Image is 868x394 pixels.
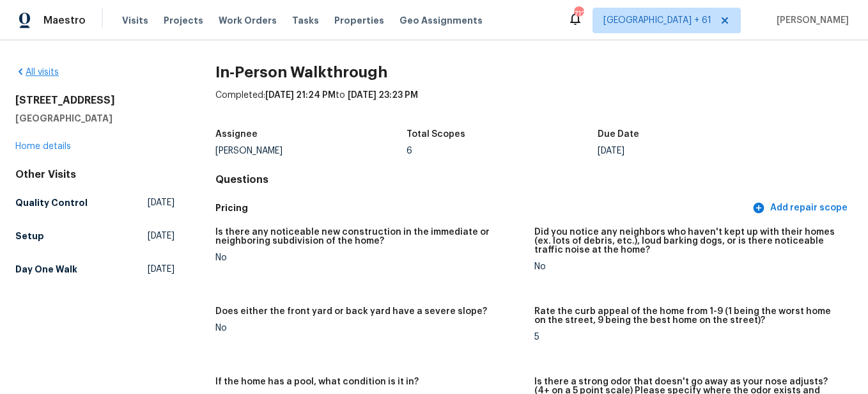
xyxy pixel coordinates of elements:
[148,230,174,242] span: [DATE]
[219,14,277,27] span: Work Orders
[215,89,853,122] div: Completed: to
[265,91,336,100] span: [DATE] 21:24 PM
[534,333,842,342] div: 5
[755,200,848,216] span: Add repair scope
[574,8,583,20] div: 712
[15,230,44,242] h5: Setup
[15,68,59,77] a: All visits
[15,263,77,276] h5: Day One Walk
[534,307,842,325] h5: Rate the curb appeal of the home from 1-9 (1 being the worst home on the street, 9 being the best...
[15,191,174,214] a: Quality Control[DATE]
[598,130,639,139] h5: Due Date
[148,196,174,209] span: [DATE]
[43,14,86,27] span: Maestro
[215,173,853,186] h4: Questions
[15,142,71,151] a: Home details
[215,130,258,139] h5: Assignee
[603,14,711,27] span: [GEOGRAPHIC_DATA] + 61
[407,146,598,155] div: 6
[215,324,523,333] div: No
[15,196,88,209] h5: Quality Control
[407,130,465,139] h5: Total Scopes
[15,94,174,107] h2: [STREET_ADDRESS]
[771,14,849,27] span: [PERSON_NAME]
[15,112,174,125] h5: [GEOGRAPHIC_DATA]
[122,14,148,27] span: Visits
[15,258,174,281] a: Day One Walk[DATE]
[348,91,418,100] span: [DATE] 23:23 PM
[215,146,407,155] div: [PERSON_NAME]
[534,262,842,271] div: No
[148,263,174,276] span: [DATE]
[164,14,203,27] span: Projects
[15,168,174,181] div: Other Visits
[534,228,842,255] h5: Did you notice any neighbors who haven't kept up with their homes (ex. lots of debris, etc.), lou...
[215,201,750,215] h5: Pricing
[598,146,789,155] div: [DATE]
[334,14,384,27] span: Properties
[215,66,853,79] h2: In-Person Walkthrough
[750,196,853,220] button: Add repair scope
[215,253,523,262] div: No
[215,228,523,246] h5: Is there any noticeable new construction in the immediate or neighboring subdivision of the home?
[399,14,483,27] span: Geo Assignments
[292,16,319,25] span: Tasks
[215,377,419,386] h5: If the home has a pool, what condition is it in?
[15,225,174,248] a: Setup[DATE]
[215,307,487,316] h5: Does either the front yard or back yard have a severe slope?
